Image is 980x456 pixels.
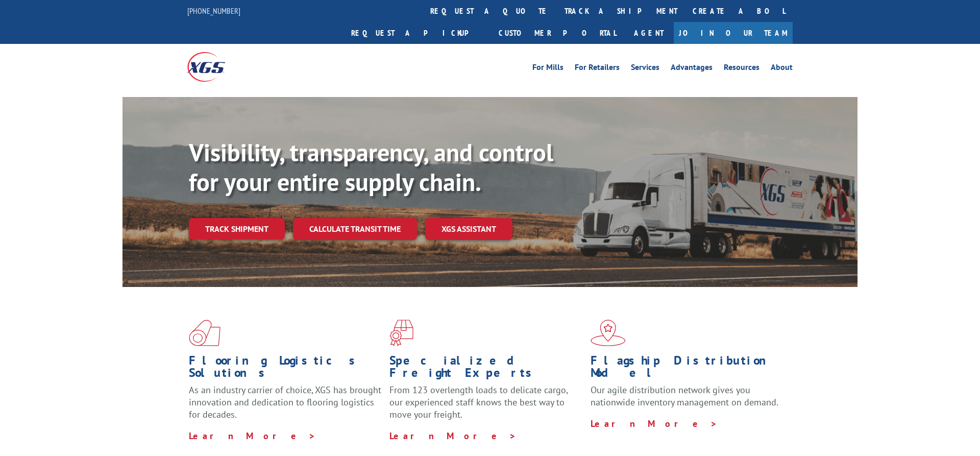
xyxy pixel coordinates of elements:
[724,63,759,75] a: Resources
[189,320,220,346] img: xgs-icon-total-supply-chain-intelligence-red
[575,63,620,75] a: For Retailers
[389,430,517,442] a: Learn More >
[591,354,783,384] h1: Flagship Distribution Model
[674,22,793,44] a: Join Our Team
[771,63,793,75] a: About
[591,384,778,408] span: Our agile distribution network gives you nationwide inventory management on demand.
[389,384,582,429] p: From 123 overlength loads to delicate cargo, our experienced staff knows the best way to move you...
[189,430,316,442] a: Learn More >
[187,6,240,16] a: [PHONE_NUMBER]
[344,22,491,44] a: Request a pickup
[591,320,626,346] img: xgs-icon-flagship-distribution-model-red
[591,418,718,429] a: Learn More >
[671,63,713,75] a: Advantages
[425,218,512,240] a: XGS ASSISTANT
[389,320,413,346] img: xgs-icon-focused-on-flooring-red
[491,22,624,44] a: Customer Portal
[189,384,381,420] span: As an industry carrier of choice, XGS has brought innovation and dedication to flooring logistics...
[532,63,563,75] a: For Mills
[293,218,417,240] a: Calculate transit time
[189,354,382,384] h1: Flooring Logistics Solutions
[631,63,659,75] a: Services
[189,218,285,239] a: Track shipment
[624,22,674,44] a: Agent
[189,136,553,198] b: Visibility, transparency, and control for your entire supply chain.
[389,354,582,384] h1: Specialized Freight Experts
